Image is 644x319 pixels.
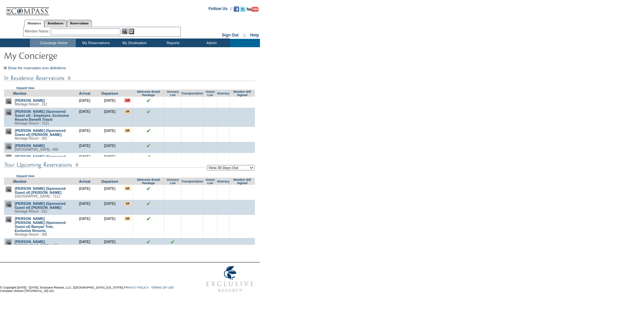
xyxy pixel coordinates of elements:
[97,200,122,215] td: [DATE]
[233,90,251,97] a: Member Bill Signed
[6,2,49,15] img: Compass Home
[72,185,97,200] td: [DATE]
[223,186,223,187] img: blank.gif
[6,240,11,245] img: view
[6,109,11,115] img: view
[13,179,27,183] a: Member
[16,86,34,90] a: Expand View
[200,262,260,296] img: Exclusive Resorts
[242,217,243,217] img: blank.gif
[6,186,11,192] img: view
[72,142,97,153] td: [DATE]
[124,202,130,206] input: There are special requests for this reservation!
[192,98,193,99] img: blank.gif
[151,286,174,289] a: TERMS OF USE
[6,144,11,149] img: view
[97,238,122,249] td: [DATE]
[124,217,130,221] input: There are special requests for this reservation!
[137,90,160,97] a: Welcome Email Package
[124,286,149,289] a: PRIVACY POLICY
[192,39,230,47] td: Admin
[223,98,223,99] img: blank.gif
[15,122,49,125] span: Montage Resort - 7211
[147,217,151,221] img: chkSmaller.gif
[97,142,122,153] td: [DATE]
[181,92,203,95] a: Transportation
[15,102,47,106] span: Montage Resort - 312
[67,20,92,27] a: Reservations
[128,28,134,34] img: Reservations
[167,178,179,185] a: Grocery List
[15,155,66,163] a: [PERSON_NAME] (Sponsored Guest of) [PERSON_NAME]
[72,215,97,238] td: [DATE]
[15,137,47,140] span: Montage Resort - 282
[97,108,122,127] td: [DATE]
[147,186,151,190] img: chkSmaller.gif
[44,20,67,27] a: Residences
[147,202,151,206] img: chkSmaller.gif
[15,194,60,198] span: [GEOGRAPHIC_DATA] - 7111
[15,240,45,244] a: [PERSON_NAME]
[173,144,173,144] img: blank.gif
[97,185,122,200] td: [DATE]
[15,144,45,148] a: [PERSON_NAME]
[217,92,229,95] a: Itinerary
[242,186,243,187] img: blank.gif
[72,238,97,249] td: [DATE]
[206,178,214,185] a: Guest List
[15,109,69,122] a: [PERSON_NAME] (Sponsored Guest of) - Employee, Exclusive Resorts Benefit Travel
[223,144,223,144] img: blank.gif
[6,129,11,134] img: view
[147,98,151,102] img: chkSmaller.gif
[242,144,243,144] img: blank.gif
[15,244,58,247] span: [GEOGRAPHIC_DATA] - 412
[15,148,58,151] span: [GEOGRAPHIC_DATA] - 466
[192,202,193,202] img: blank.gif
[192,217,193,217] img: blank.gif
[233,178,251,185] a: Member Bill Signed
[124,109,130,113] input: There are special requests for this reservation!
[25,28,51,34] div: Member Name:
[234,8,239,12] a: Become our fan on Facebook
[192,129,193,129] img: blank.gif
[173,217,173,217] img: blank.gif
[192,186,193,187] img: blank.gif
[223,202,223,202] img: blank.gif
[30,39,76,47] td: Concierge Home
[173,186,173,187] img: blank.gif
[124,186,130,190] input: There are special requests for this reservation!
[4,66,7,69] img: Show the reservation icon definitions
[217,180,229,183] a: Itinerary
[137,178,160,185] a: Welcome Email Package
[97,153,122,168] td: [DATE]
[15,129,66,137] a: [PERSON_NAME] (Sponsored Guest of) [PERSON_NAME]
[147,129,151,133] img: chkSmaller.gif
[242,129,243,129] img: blank.gif
[173,202,173,202] img: blank.gif
[15,186,66,194] a: [PERSON_NAME] (Sponsored Guest of) [PERSON_NAME]
[13,91,27,95] a: Member
[79,179,91,183] a: Arrival
[171,240,175,244] input: Click to see this reservation's grocery list
[173,129,173,129] img: blank.gif
[72,127,97,142] td: [DATE]
[15,210,47,213] span: Montage Resort - 312
[124,98,130,102] input: VIP member
[101,91,118,95] a: Departure
[147,155,151,159] img: chkSmaller.gif
[8,66,66,70] a: Show the reservation icon definitions
[242,98,243,99] img: blank.gif
[242,202,243,202] img: blank.gif
[147,240,151,244] img: chkSmaller.gif
[6,98,11,104] img: view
